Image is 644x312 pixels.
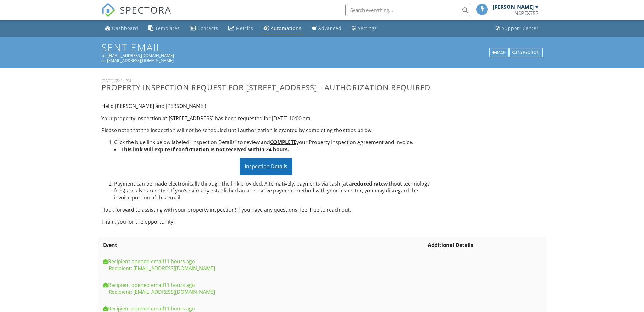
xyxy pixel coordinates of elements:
div: Advanced [318,25,342,31]
h3: Property Inspection Request For [STREET_ADDRESS] - AUTHORIZATION REQUIRED [101,83,430,92]
li: Payment can be made electronically through the link provided. Alternatively, payments via cash (a... [114,180,430,201]
a: Templates [146,23,182,34]
a: SPECTORA [101,8,171,22]
a: Settings [349,23,379,34]
img: The Best Home Inspection Software - Spectora [101,3,115,17]
div: Contacts [198,25,218,31]
span: 2025-08-27T23:24:46Z [164,305,195,312]
a: Support Center [493,23,541,34]
input: Search everything... [345,4,471,16]
div: [PERSON_NAME] [493,4,534,10]
span: 2025-08-27T23:35:58Z [164,258,195,265]
a: Contacts [187,23,221,34]
p: Thank you for the opportunity! [101,218,430,225]
div: Support Center [502,25,539,31]
div: cc: [EMAIL_ADDRESS][DOMAIN_NAME] [101,58,543,63]
a: Dashboard [103,23,141,34]
a: Back [489,49,509,55]
div: Templates [155,25,180,31]
a: Metrics [226,23,256,34]
div: Recipient opened email [103,305,425,312]
div: Recipient: [EMAIL_ADDRESS][DOMAIN_NAME] [103,288,425,295]
th: Additional Details [426,237,543,253]
a: Automations (Basic) [261,23,304,34]
div: Automations [271,25,302,31]
a: Inspection [509,49,543,55]
div: Inspection Details [240,158,292,175]
strong: This link will expire if confirmation is not received within 24 hours. [121,146,289,153]
div: Back [489,48,509,57]
a: Advanced [309,23,344,34]
strong: reduced rate [352,180,384,187]
a: Inspection Details [240,163,292,170]
div: INSPEX757 [513,10,538,16]
div: Dashboard [112,25,138,31]
span: SPECTORA [120,3,171,16]
span: 2025-08-27T23:27:14Z [164,281,195,288]
p: I look forward to assisting with your property inspection! If you have any questions, feel free t... [101,206,430,213]
li: Click the blue link below labeled "Inspection Details" to review and your Property Inspection Agr... [114,139,430,153]
div: Recipient opened email [103,281,425,288]
div: to: [EMAIL_ADDRESS][DOMAIN_NAME] [101,53,543,58]
p: Your property inspection at [STREET_ADDRESS] has been requested for [DATE] 10:00 am. [101,115,430,122]
div: [DATE] 05:44 PM [101,78,430,83]
div: Inspection [509,48,543,57]
p: Please note that the inspection will not be scheduled until authorization is granted by completin... [101,127,430,134]
p: Hello [PERSON_NAME] and [PERSON_NAME]! [101,103,430,109]
div: Settings [358,25,377,31]
h1: Sent Email [101,42,543,53]
div: Recipient: [EMAIL_ADDRESS][DOMAIN_NAME] [103,265,425,272]
div: Metrics [236,25,253,31]
u: COMPLETE [270,139,296,146]
th: Event [101,237,426,253]
div: Recipient opened email [103,258,425,265]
